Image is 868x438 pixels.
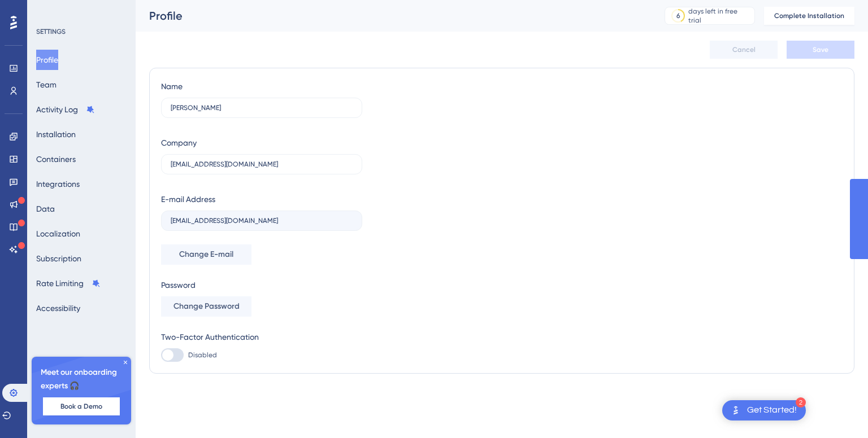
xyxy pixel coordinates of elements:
button: Integrations [36,174,80,194]
div: Open Get Started! checklist, remaining modules: 2 [722,400,806,421]
span: Meet our onboarding experts 🎧 [41,366,122,393]
img: launcher-image-alternative-text [729,404,743,417]
iframe: UserGuiding AI Assistant Launcher [821,393,854,427]
input: E-mail Address [171,217,353,225]
span: Complete Installation [774,11,844,20]
button: Installation [36,124,76,144]
button: Containers [36,149,76,169]
span: Change Password [173,300,240,313]
button: Book a Demo [43,397,120,415]
div: SETTINGS [36,27,128,36]
button: Data [36,199,55,219]
div: Password [161,278,362,292]
button: Accessibility [36,298,80,318]
span: Book a Demo [60,402,102,411]
div: 2 [796,397,806,408]
button: Rate Limiting [36,273,101,294]
button: Subscription [36,248,81,269]
div: E-mail Address [161,192,215,206]
div: Name [161,80,183,93]
span: Save [813,45,828,54]
input: Name Surname [171,104,353,112]
button: Profile [36,50,58,70]
div: days left in free trial [688,7,751,25]
input: Company Name [171,160,353,168]
button: Change Password [161,296,251,317]
span: Change E-mail [179,248,233,261]
div: Get Started! [747,404,797,417]
span: Disabled [188,351,217,360]
div: Profile [149,8,636,24]
button: Change E-mail [161,244,251,265]
button: Localization [36,224,80,244]
button: Activity Log [36,99,95,120]
button: Team [36,75,57,95]
button: Complete Installation [764,7,854,25]
button: Save [787,41,854,59]
span: Cancel [732,45,756,54]
div: Two-Factor Authentication [161,330,362,344]
div: Company [161,136,197,150]
div: 6 [676,11,680,20]
button: Cancel [710,41,778,59]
